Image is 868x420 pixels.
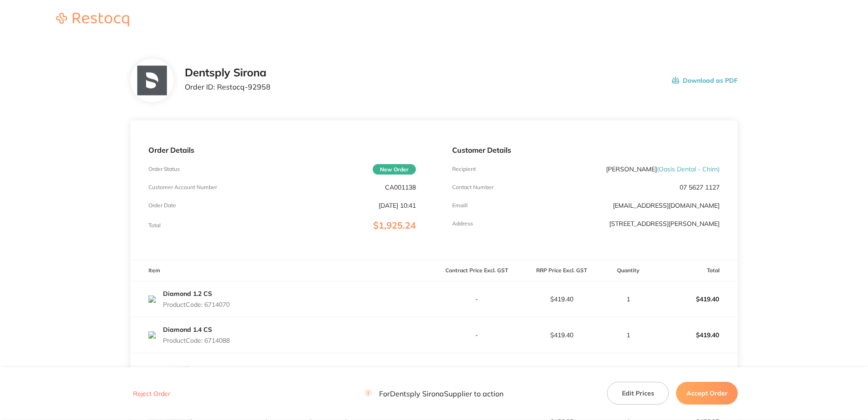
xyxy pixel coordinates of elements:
[653,260,738,281] th: Total
[653,324,737,346] p: $419.40
[680,184,720,191] p: 07 5627 1127
[434,295,518,303] p: -
[676,382,738,405] button: Accept Order
[163,301,230,308] p: Product Code: 6714070
[604,260,653,281] th: Quantity
[163,325,212,334] a: Diamond 1.4 CS
[434,331,518,339] p: -
[452,202,468,209] p: Emaill
[163,290,212,298] a: Diamond 1.2 CS
[434,260,519,281] th: Contract Price Excl. GST
[653,365,737,387] p: $440.67
[185,83,271,91] p: Order ID: Restocq- 92958
[607,382,669,405] button: Edit Prices
[148,295,156,303] img: YmRlMWh4Ng
[47,13,138,26] img: Restocq logo
[606,165,720,173] p: [PERSON_NAME]
[379,202,416,209] p: [DATE] 10:41
[148,353,194,399] img: YXZiMWVvMg
[609,220,720,227] p: [STREET_ADDRESS][PERSON_NAME]
[613,201,720,210] a: [EMAIL_ADDRESS][DOMAIN_NAME]
[373,164,416,175] span: New Order
[47,13,138,28] a: Restocq logo
[137,66,167,95] img: NTllNzd2NQ
[148,184,217,190] p: Customer Account Number
[148,222,161,229] p: Total
[452,166,476,172] p: Recipient
[373,220,416,231] span: $1,925.24
[148,331,156,339] img: N3hpeHdtMg
[519,260,604,281] th: RRP Price Excl. GST
[130,390,173,398] button: Reject Order
[452,220,473,227] p: Address
[185,66,271,79] h2: Dentsply Sirona
[605,295,652,303] p: 1
[519,331,603,339] p: $419.40
[385,184,416,191] p: CA001138
[653,288,737,310] p: $419.40
[657,165,720,173] span: ( Oasis Dental - Chirn )
[148,166,180,172] p: Order Status
[130,260,434,281] th: Item
[201,366,378,375] a: CEREC MTL Zirconia | mono Blocks | Shade A3 | Refill of 4
[519,295,603,303] p: $419.40
[452,146,720,154] p: Customer Details
[365,390,503,398] p: For Dentsply Sirona Supplier to action
[163,337,230,344] p: Product Code: 6714088
[605,331,652,339] p: 1
[452,184,493,190] p: Contact Number
[672,66,738,95] button: Download as PDF
[148,146,416,154] p: Order Details
[148,202,176,209] p: Order Date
